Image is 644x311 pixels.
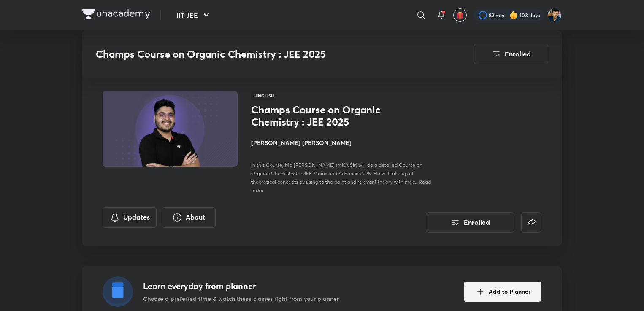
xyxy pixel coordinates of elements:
[426,212,514,233] button: Enrolled
[521,212,541,233] button: false
[251,91,276,100] span: Hinglish
[251,138,440,147] h4: [PERSON_NAME] [PERSON_NAME]
[453,8,467,22] button: avatar
[96,48,426,60] h3: Champs Course on Organic Chemistry : JEE 2025
[82,9,150,19] img: Company Logo
[464,282,541,302] button: Add to Planner
[101,90,239,168] img: Thumbnail
[251,162,422,185] span: In this Course, Md [PERSON_NAME] (MKA Sir) will do a detailed Course on Organic Chemistry for JEE...
[547,8,562,22] img: SHREYANSH GUPTA
[509,11,518,19] img: streak
[474,44,548,64] button: Enrolled
[456,11,464,19] img: avatar
[251,104,389,128] h1: Champs Course on Organic Chemistry : JEE 2025
[171,7,216,24] button: IIT JEE
[143,294,339,303] p: Choose a preferred time & watch these classes right from your planner
[103,207,157,228] button: Updates
[162,207,216,228] button: About
[82,9,150,21] a: Company Logo
[143,280,339,292] h4: Learn everyday from planner
[251,178,431,193] span: Read more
